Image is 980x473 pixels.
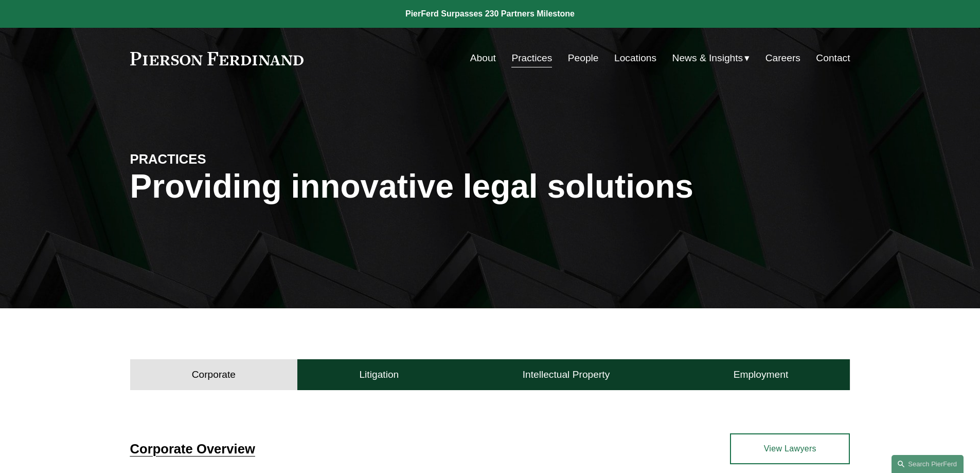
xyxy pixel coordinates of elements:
[734,369,789,381] h4: Employment
[130,168,850,205] h1: Providing innovative legal solutions
[511,48,552,68] a: Practices
[130,442,255,456] a: Corporate Overview
[568,48,599,68] a: People
[130,151,310,167] h4: PRACTICES
[523,369,610,381] h4: Intellectual Property
[192,369,236,381] h4: Corporate
[672,48,750,68] a: folder dropdown
[730,433,850,464] a: View Lawyers
[816,48,850,68] a: Contact
[765,48,800,68] a: Careers
[470,48,496,68] a: About
[359,369,399,381] h4: Litigation
[892,455,964,473] a: Search this site
[672,49,743,67] span: News & Insights
[614,48,656,68] a: Locations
